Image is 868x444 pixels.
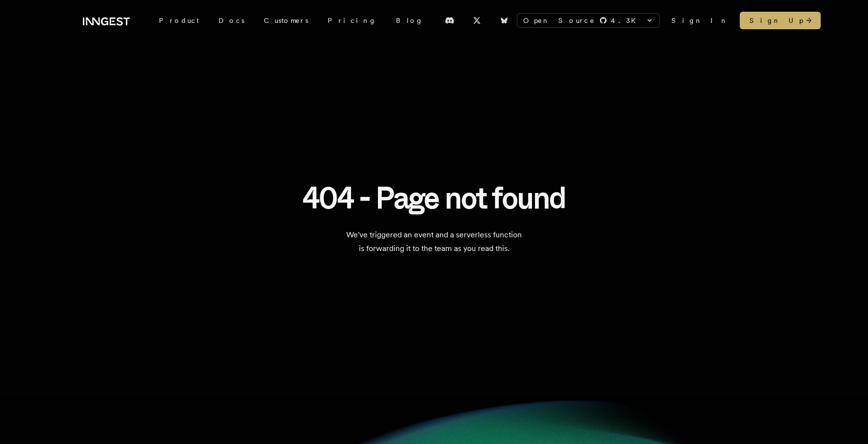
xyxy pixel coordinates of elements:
h1: 404 - Page not found [302,181,566,214]
a: Discord [439,13,460,28]
a: Bluesky [493,13,515,28]
span: 4.3 K [611,16,642,25]
a: Customers [254,12,318,29]
a: Blog [386,12,433,29]
p: We've triggered an event and a serverless function is forwarding it to the team as you read this. [294,228,574,255]
a: Sign In [671,16,728,25]
div: Product [149,12,209,29]
a: Sign Up [740,12,821,29]
span: Open Source [523,16,595,25]
a: X [466,13,488,28]
a: Docs [209,12,254,29]
a: Pricing [318,12,386,29]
